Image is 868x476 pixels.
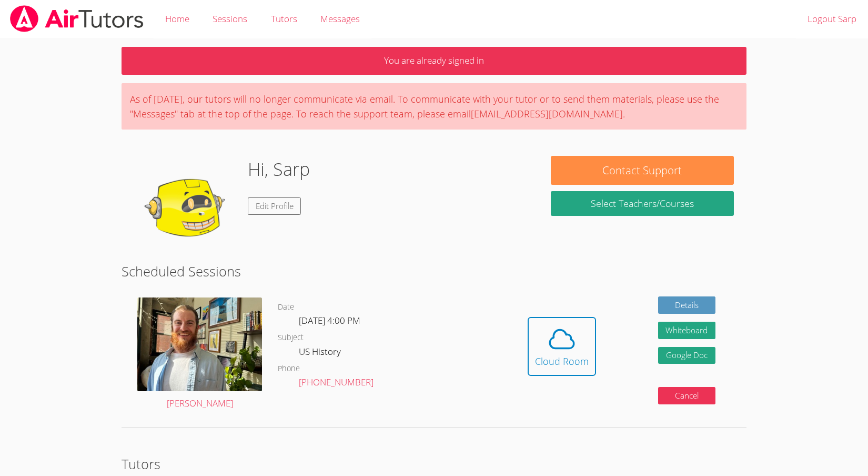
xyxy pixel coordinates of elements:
a: Details [658,296,716,314]
a: Google Doc [658,347,716,364]
span: [DATE] 4:00 PM [299,314,360,326]
button: Contact Support [551,156,734,185]
dd: US History [299,344,343,362]
button: Cancel [658,387,716,404]
p: You are already signed in [122,47,746,75]
a: [PERSON_NAME] [137,297,262,411]
span: Messages [320,13,360,25]
img: Business%20photo.jpg [137,297,262,391]
a: Edit Profile [248,197,301,215]
h2: Tutors [122,454,746,474]
img: default.png [134,156,239,261]
button: Cloud Room [528,317,596,376]
button: Whiteboard [658,322,716,339]
img: airtutors_banner-c4298cdbf04f3fff15de1276eac7730deb9818008684d7c2e4769d2f7ddbe033.png [9,5,145,32]
dt: Phone [278,362,300,375]
a: [PHONE_NUMBER] [299,376,374,388]
h1: Hi, Sarp [248,156,310,183]
h2: Scheduled Sessions [122,261,746,281]
dt: Date [278,301,294,314]
dt: Subject [278,331,304,344]
div: Cloud Room [535,354,589,369]
a: Select Teachers/Courses [551,191,734,216]
div: As of [DATE], our tutors will no longer communicate via email. To communicate with your tutor or ... [122,83,746,130]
